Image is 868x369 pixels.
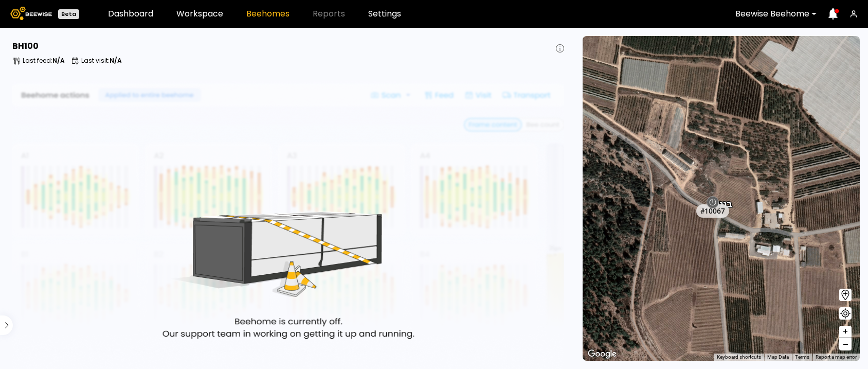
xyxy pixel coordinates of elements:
[839,326,852,338] button: +
[843,338,848,351] span: –
[10,7,52,20] img: Beewise logo
[110,56,122,65] b: N/A
[585,347,619,361] img: Google
[246,10,290,18] a: Beehomes
[176,10,223,18] a: Workspace
[58,9,79,19] div: Beta
[23,58,65,64] p: Last feed :
[839,338,852,350] button: –
[313,10,345,18] span: Reports
[711,187,732,209] div: בננות
[696,204,729,217] div: # 10067
[816,354,857,360] a: Report a map error
[795,354,809,360] a: Terms (opens in new tab)
[842,325,848,338] span: +
[52,56,65,65] b: N/A
[12,42,39,50] h3: BH 100
[585,347,619,361] a: Open this area in Google Maps (opens a new window)
[368,10,401,18] a: Settings
[81,58,122,64] p: Last visit :
[767,354,789,361] button: Map Data
[108,10,153,18] a: Dashboard
[717,354,761,361] button: Keyboard shortcuts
